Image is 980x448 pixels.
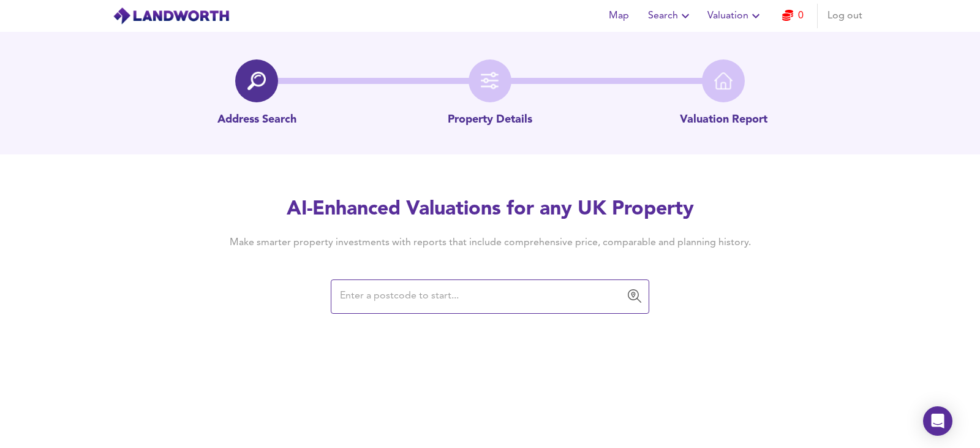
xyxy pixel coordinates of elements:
[604,7,633,25] span: Map
[217,112,296,128] p: Address Search
[782,7,804,25] a: 0
[923,406,952,436] div: Open Intercom Messenger
[336,285,625,308] input: Enter a postcode to start...
[448,112,532,128] p: Property Details
[827,7,862,25] span: Log out
[714,72,733,90] img: home-icon
[211,196,769,223] h2: AI-Enhanced Valuations for any UK Property
[680,112,767,128] p: Valuation Report
[643,4,698,28] button: Search
[481,72,499,90] img: filter-icon
[211,236,769,249] h4: Make smarter property investments with reports that include comprehensive price, comparable and p...
[247,72,266,90] img: search-icon
[703,4,768,28] button: Valuation
[113,7,230,25] img: logo
[823,4,867,28] button: Log out
[707,7,763,25] span: Valuation
[648,7,693,25] span: Search
[773,4,812,28] button: 0
[599,4,638,28] button: Map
